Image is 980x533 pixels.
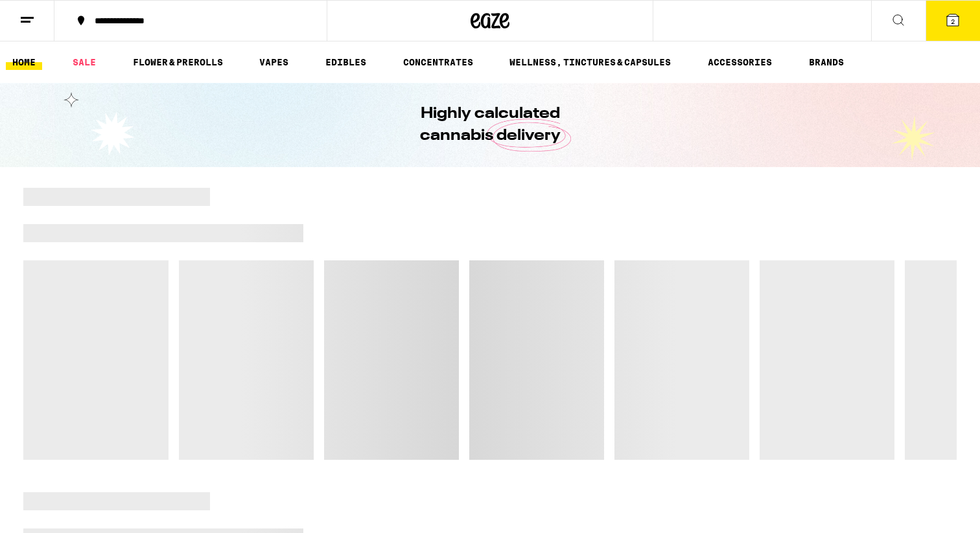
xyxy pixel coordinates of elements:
h1: Highly calculated cannabis delivery [383,103,597,147]
button: 2 [926,1,980,41]
a: BRANDS [802,54,850,70]
a: CONCENTRATES [397,54,480,70]
a: WELLNESS, TINCTURES & CAPSULES [503,54,677,70]
a: SALE [66,54,102,70]
a: VAPES [253,54,295,70]
a: ACCESSORIES [701,54,778,70]
span: 2 [951,17,955,25]
a: HOME [6,54,42,70]
a: FLOWER & PREROLLS [126,54,229,70]
a: EDIBLES [319,54,373,70]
